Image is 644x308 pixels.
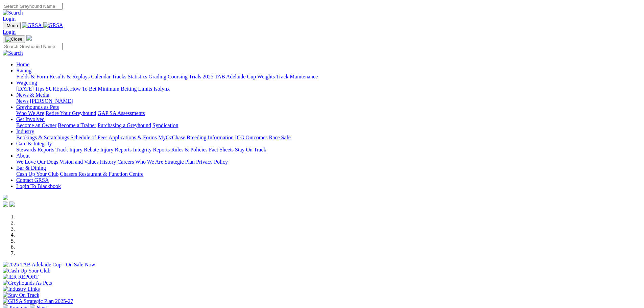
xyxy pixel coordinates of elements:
a: Bookings & Scratchings [16,135,69,140]
a: Vision and Values [59,159,98,165]
a: Weights [257,74,275,79]
a: GAP SA Assessments [98,110,145,116]
a: Greyhounds as Pets [16,104,59,110]
a: Care & Integrity [16,141,52,146]
a: Bar & Dining [16,165,46,171]
a: Industry [16,128,34,134]
img: facebook.svg [3,202,8,207]
div: Bar & Dining [16,171,641,177]
img: Search [3,10,23,16]
a: Cash Up Your Club [16,171,58,177]
span: Menu [7,23,18,28]
a: [PERSON_NAME] [30,98,73,104]
a: Get Involved [16,116,45,122]
a: Statistics [128,74,147,79]
div: Get Involved [16,122,641,128]
a: Isolynx [153,86,170,92]
img: GRSA [22,22,42,28]
a: Grading [149,74,166,79]
a: SUREpick [46,86,69,92]
a: Become a Trainer [58,122,96,128]
button: Toggle navigation [3,22,21,29]
div: Wagering [16,86,641,92]
a: Tracks [112,74,126,79]
a: Syndication [152,122,178,128]
a: Coursing [168,74,188,79]
a: Race Safe [269,135,290,140]
img: 2025 TAB Adelaide Cup - On Sale Now [3,262,95,268]
div: News & Media [16,98,641,104]
img: twitter.svg [9,202,15,207]
a: Privacy Policy [196,159,228,165]
a: How To Bet [70,86,97,92]
a: Become an Owner [16,122,56,128]
img: logo-grsa-white.png [26,35,32,41]
a: Stewards Reports [16,147,54,152]
div: Care & Integrity [16,147,641,153]
a: Strategic Plan [165,159,195,165]
img: Search [3,50,23,56]
img: Greyhounds As Pets [3,280,52,286]
a: Contact GRSA [16,177,49,183]
a: Retire Your Greyhound [46,110,96,116]
a: Schedule of Fees [70,135,107,140]
a: Chasers Restaurant & Function Centre [60,171,143,177]
a: Login [3,16,16,22]
a: Calendar [91,74,111,79]
a: News [16,98,28,104]
a: Applications & Forms [109,135,157,140]
button: Toggle navigation [3,35,25,43]
a: Injury Reports [100,147,132,152]
a: Racing [16,68,31,73]
a: Minimum Betting Limits [98,86,152,92]
img: GRSA Strategic Plan 2025-27 [3,298,73,304]
div: Racing [16,74,641,80]
a: Who We Are [135,159,163,165]
a: ICG Outcomes [235,135,267,140]
a: Breeding Information [187,135,234,140]
a: Fact Sheets [209,147,234,152]
a: Results & Replays [49,74,90,79]
a: Track Maintenance [276,74,318,79]
a: Integrity Reports [133,147,170,152]
a: MyOzChase [158,135,185,140]
img: Stay On Track [3,292,39,298]
a: Careers [117,159,134,165]
a: 2025 TAB Adelaide Cup [202,74,256,79]
div: Industry [16,135,641,141]
a: We Love Our Dogs [16,159,58,165]
a: Rules & Policies [171,147,208,152]
img: IER REPORT [3,274,39,280]
input: Search [3,3,63,10]
a: Who We Are [16,110,44,116]
div: About [16,159,641,165]
a: Purchasing a Greyhound [98,122,151,128]
input: Search [3,43,63,50]
img: Close [5,37,22,42]
a: History [100,159,116,165]
a: Stay On Track [235,147,266,152]
img: logo-grsa-white.png [3,195,8,200]
a: News & Media [16,92,49,98]
img: Cash Up Your Club [3,268,50,274]
img: GRSA [43,22,63,28]
a: About [16,153,30,159]
a: Home [16,62,29,67]
a: Wagering [16,80,37,86]
a: Login [3,29,16,35]
a: [DATE] Tips [16,86,44,92]
div: Greyhounds as Pets [16,110,641,116]
img: Industry Links [3,286,40,292]
a: Track Injury Rebate [55,147,99,152]
a: Fields & Form [16,74,48,79]
a: Login To Blackbook [16,183,61,189]
a: Trials [189,74,201,79]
